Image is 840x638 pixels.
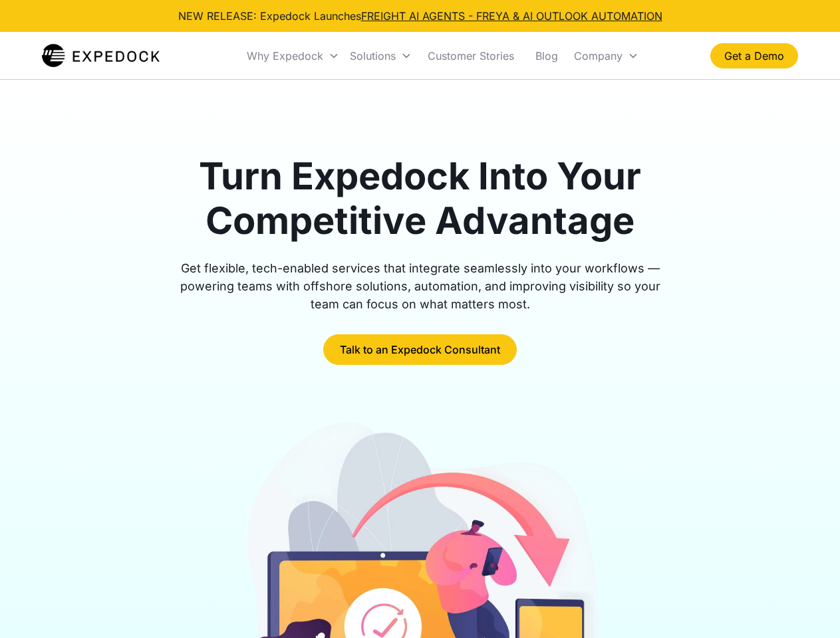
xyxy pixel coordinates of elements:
[323,334,517,365] a: Talk to an Expedock Consultant
[247,49,323,62] div: Why Expedock
[525,33,569,78] a: Blog
[42,43,160,69] a: home
[569,33,644,78] div: Company
[417,33,525,78] a: Customer Stories
[241,33,345,78] div: Why Expedock
[42,43,160,69] img: Expedock Logo
[165,259,676,313] div: Get flexible, tech-enabled services that integrate seamlessly into your workflows — powering team...
[773,574,840,638] iframe: Chat Widget
[574,49,623,62] div: Company
[350,49,396,62] div: Solutions
[178,8,662,24] div: NEW RELEASE: Expedock Launches
[165,154,676,243] h1: Turn Expedock Into Your Competitive Advantage
[710,43,798,68] a: Get a Demo
[345,33,417,78] div: Solutions
[361,9,662,23] a: FREIGHT AI AGENTS - FREYA & AI OUTLOOK AUTOMATION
